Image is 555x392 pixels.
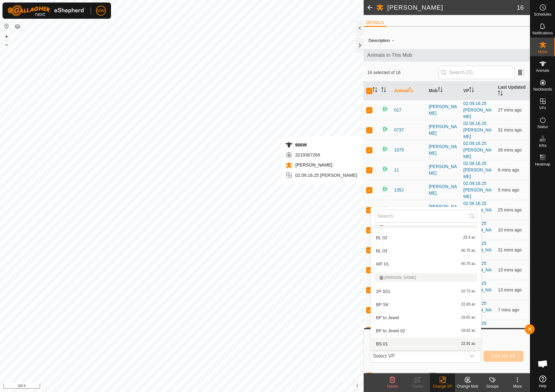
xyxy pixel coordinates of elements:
[517,3,524,12] span: 16
[394,167,399,173] span: 11
[429,103,458,117] div: [PERSON_NAME]
[498,327,519,332] span: 2 Oct 2025 at 4:40 pm
[429,203,458,216] div: [PERSON_NAME]
[356,383,358,388] span: i
[498,127,522,132] span: 2 Oct 2025 at 4:16 pm
[461,289,475,294] span: 22.73 ac
[461,329,475,333] span: 19.62 ac
[387,4,517,11] h2: [PERSON_NAME]
[426,82,461,100] th: Mob
[381,165,389,173] img: returning on
[429,123,458,136] div: [PERSON_NAME]
[394,147,404,153] span: 1079
[3,22,10,30] button: Reset Map
[461,262,475,266] span: 40.75 ac
[371,338,481,350] li: BS 01
[535,162,550,166] span: Heatmap
[381,205,389,213] img: returning on
[498,92,503,97] p-sorticon: Activate to sort
[439,66,514,79] input: Search (S)
[498,287,522,292] span: 2 Oct 2025 at 4:34 pm
[461,82,496,100] th: VP
[491,354,516,359] span: Turn On VP
[354,382,361,389] button: i
[532,31,553,35] span: Notifications
[371,350,466,362] span: Select VP
[539,144,546,147] span: Infra
[394,127,404,133] span: 0737
[369,38,390,43] label: Description
[294,162,332,167] span: [PERSON_NAME]
[498,147,522,152] span: 2 Oct 2025 at 4:21 pm
[498,227,522,232] span: 2 Oct 2025 at 4:37 pm
[498,307,519,312] span: 2 Oct 2025 at 4:40 pm
[376,262,389,266] span: WF 01
[371,311,481,324] li: BP to Jewel
[463,101,492,119] a: 02.09.16.25 [PERSON_NAME]
[381,88,386,93] p-sorticon: Activate to sort
[498,207,522,212] span: 2 Oct 2025 at 4:22 pm
[371,258,481,270] li: WF 01
[285,171,357,179] div: 02.09.16.25 [PERSON_NAME]
[463,201,492,219] a: 02.09.16.25 [PERSON_NAME]
[367,69,439,76] span: 16 selected of 16
[381,185,389,193] img: returning on
[380,276,472,280] div: [PERSON_NAME]
[463,161,492,179] a: 02.09.16.25 [PERSON_NAME]
[530,373,555,390] a: Help
[157,384,180,390] a: Privacy Policy
[188,384,206,390] a: Contact Us
[97,7,105,14] span: MW
[536,69,549,72] span: Animals
[376,342,388,346] span: BS 01
[534,12,551,16] span: Schedules
[381,145,389,153] img: returning on
[495,82,530,100] th: Last Updated
[376,249,387,253] span: BL 03
[405,384,430,389] div: Tracks
[466,350,478,362] div: dropdown trigger
[371,245,481,257] li: BL 03
[381,125,389,133] img: returning on
[461,249,475,253] span: 40.75 ac
[483,351,523,362] button: Turn On VP
[461,342,475,346] span: 22.91 ac
[538,50,547,54] span: Mobs
[438,88,443,93] p-sorticon: Activate to sort
[376,315,399,320] span: BP to Jewel
[505,384,530,389] div: More
[14,23,21,30] button: Map Layers
[285,151,357,159] div: 3219367266
[3,41,10,48] button: –
[533,87,552,91] span: Neckbands
[461,302,475,307] span: 22.83 ac
[480,384,505,389] div: Groups
[376,302,389,307] span: BP SK
[390,35,396,45] span: -
[387,384,398,389] span: Delete
[498,107,522,112] span: 2 Oct 2025 at 4:20 pm
[455,384,480,389] div: Change Mob
[376,289,391,294] span: 2P S01
[376,236,387,240] span: BL 02
[367,52,527,59] span: Animals in This Mob
[539,106,546,110] span: VPs
[498,247,522,252] span: 2 Oct 2025 at 4:16 pm
[372,88,377,93] p-sorticon: Activate to sort
[429,163,458,176] div: [PERSON_NAME]
[381,105,389,113] img: returning on
[463,236,475,240] span: 25.5 ac
[469,88,474,93] p-sorticon: Activate to sort
[392,82,426,100] th: Animal
[498,267,522,272] span: 2 Oct 2025 at 4:34 pm
[539,384,547,388] span: Help
[463,121,492,139] a: 02.09.16.25 [PERSON_NAME]
[394,187,404,193] span: 135J
[461,315,475,320] span: 19.62 ac
[285,141,357,149] div: 906W
[537,125,548,129] span: Status
[3,33,10,40] button: +
[375,210,477,223] input: Search
[364,19,386,27] li: DETAILS
[394,107,401,113] span: 017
